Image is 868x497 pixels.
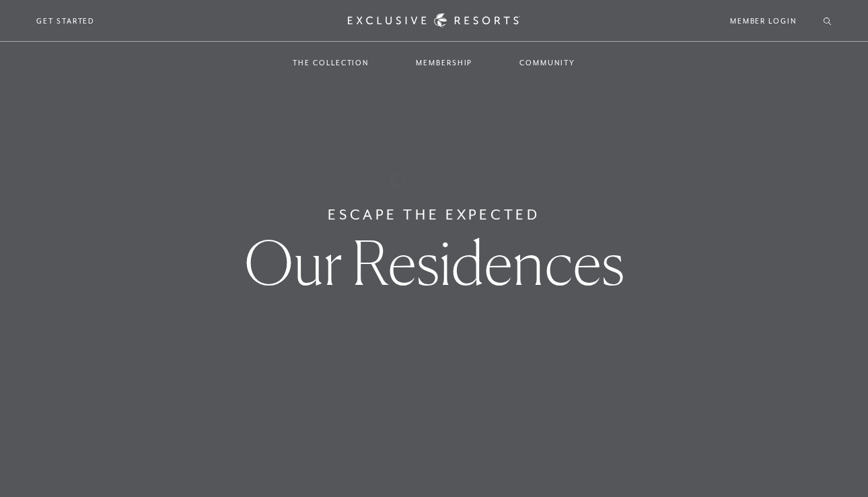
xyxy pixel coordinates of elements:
h1: Our Residences [244,232,624,293]
h6: Escape The Expected [328,204,540,226]
a: Community [506,43,588,82]
a: Get Started [36,15,95,27]
a: Member Login [730,15,797,27]
a: Membership [402,43,486,82]
a: The Collection [279,43,382,82]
